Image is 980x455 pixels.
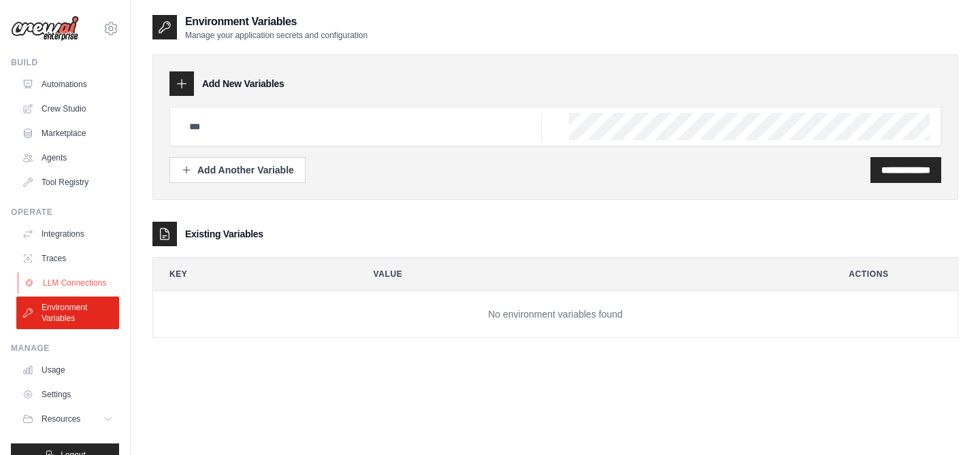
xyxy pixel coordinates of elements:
[42,414,80,424] span: Resources
[153,258,346,290] th: Key
[11,343,119,354] div: Manage
[16,248,119,269] a: Traces
[832,258,958,290] th: Actions
[11,57,119,68] div: Build
[16,297,119,329] a: Environment Variables
[16,223,119,245] a: Integrations
[185,14,367,30] h2: Environment Variables
[202,77,284,90] h3: Add New Variables
[16,73,119,95] a: Automations
[16,408,119,430] button: Resources
[153,291,958,338] td: No environment variables found
[18,272,120,294] a: LLM Connections
[169,157,306,183] button: Add Another Variable
[185,30,367,41] p: Manage your application secrets and configuration
[11,16,79,41] img: Logo
[185,227,263,241] h3: Existing Variables
[16,98,119,120] a: Crew Studio
[16,147,119,169] a: Agents
[16,171,119,193] a: Tool Registry
[357,258,822,290] th: Value
[16,359,119,381] a: Usage
[16,122,119,144] a: Marketplace
[181,163,294,177] div: Add Another Variable
[16,384,119,405] a: Settings
[11,207,119,218] div: Operate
